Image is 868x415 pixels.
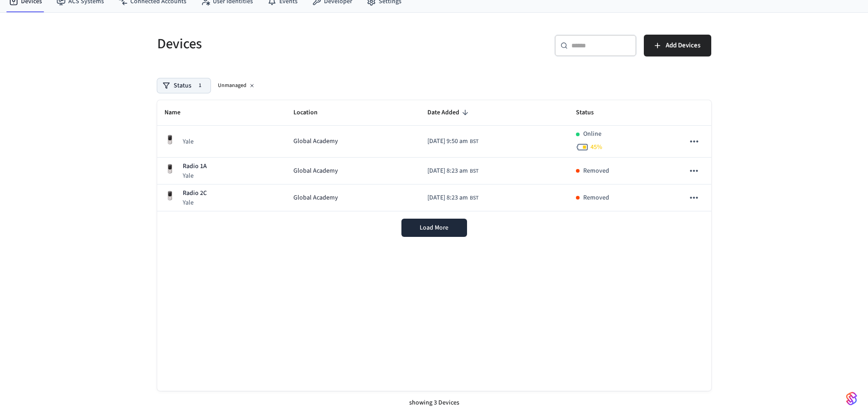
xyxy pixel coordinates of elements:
span: BST [470,167,478,175]
p: Online [583,129,601,139]
div: showing 3 Devices [157,391,711,415]
span: Global Academy [293,137,338,146]
span: 45 % [591,143,602,152]
span: BST [470,194,478,202]
span: Location [293,106,329,120]
span: Date Added [427,106,471,120]
span: Global Academy [293,193,338,203]
div: Unmanaged [214,80,259,91]
button: Load More [401,219,467,237]
span: Add Devices [666,40,700,51]
button: Status1 [157,78,211,93]
span: 1 [195,81,205,90]
p: Removed [583,193,609,203]
span: Name [164,106,192,120]
div: Europe/London [427,193,478,203]
p: Yale [183,171,207,180]
span: BST [470,138,478,146]
img: Yale Assure Touchscreen Wifi Smart Lock, Satin Nickel, Front [164,134,175,145]
span: Global Academy [293,166,338,176]
div: Europe/London [427,166,478,176]
p: Yale [183,198,207,207]
button: Add Devices [644,35,711,56]
img: Yale Assure Touchscreen Wifi Smart Lock, Satin Nickel, Front [164,190,175,201]
span: [DATE] 9:50 am [427,137,468,146]
img: SeamLogoGradient.69752ec5.svg [846,391,857,406]
span: Status [576,106,606,120]
p: Radio 2C [183,189,207,198]
p: Yale [183,137,194,146]
span: [DATE] 8:23 am [427,166,468,176]
span: Load More [420,223,448,232]
table: sticky table [157,100,711,211]
p: Removed [583,166,609,176]
span: [DATE] 8:23 am [427,193,468,203]
p: Radio 1A [183,162,207,171]
h5: Devices [157,35,429,53]
div: Europe/London [427,137,478,146]
img: Yale Assure Touchscreen Wifi Smart Lock, Satin Nickel, Front [164,164,175,174]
